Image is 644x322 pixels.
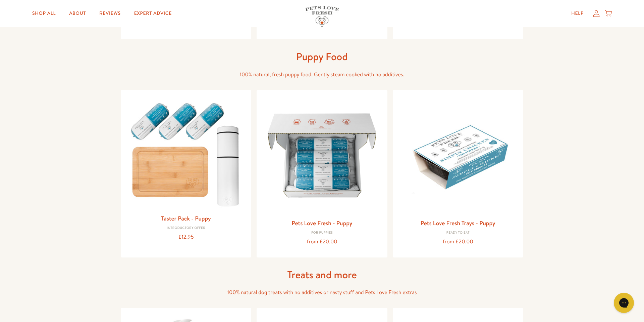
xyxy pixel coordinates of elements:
img: Pets Love Fresh [305,6,339,27]
h1: Puppy Food [215,50,429,63]
span: 100% natural dog treats with no additives or nasty stuff and Pets Love Fresh extras [227,289,417,296]
img: Pets Love Fresh - Puppy [262,95,382,215]
img: Pets Love Fresh Trays - Puppy [398,95,518,215]
div: For puppies [262,231,382,235]
div: from £20.00 [398,237,518,246]
img: Taster Pack - Puppy [126,95,246,211]
div: Ready to eat [398,231,518,235]
a: Shop All [27,7,61,20]
div: from £20.00 [262,237,382,246]
div: Introductory Offer [126,226,246,230]
a: About [64,7,91,20]
span: 100% natural, fresh puppy food. Gently steam cooked with no additives. [240,71,405,78]
a: Taster Pack - Puppy [161,214,211,223]
div: £12.95 [126,233,246,242]
h1: Treats and more [215,268,429,281]
a: Expert Advice [129,7,177,20]
a: Help [566,7,589,20]
a: Pets Love Fresh - Puppy [291,219,352,227]
a: Reviews [94,7,126,20]
a: Pets Love Fresh Trays - Puppy [421,219,495,227]
iframe: Gorgias live chat messenger [610,290,637,315]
